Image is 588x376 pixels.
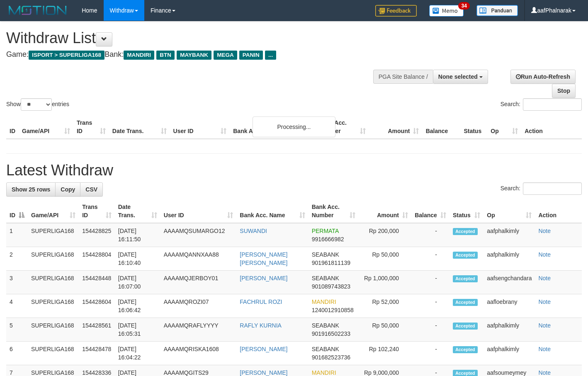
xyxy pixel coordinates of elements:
td: 154428448 [79,271,115,294]
td: aafphalkimly [484,318,535,342]
span: None selected [438,73,478,80]
td: AAAAMQANNXAA88 [160,247,237,271]
h1: Withdraw List [6,30,384,46]
td: aafphalkimly [484,342,535,365]
div: PGA Site Balance / [373,70,433,84]
td: SUPERLIGA168 [28,247,79,271]
span: Accepted [453,275,478,282]
img: Button%20Memo.svg [429,5,464,17]
th: Amount [369,115,423,139]
td: 154428561 [79,318,115,342]
span: MAYBANK [177,51,211,60]
th: Balance [422,115,460,139]
label: Show entries [6,98,69,111]
a: CSV [80,182,103,196]
td: 6 [6,342,28,365]
th: Amount: activate to sort column ascending [359,199,411,223]
td: - [411,318,450,342]
span: Copy 9916666982 to clipboard [312,236,344,243]
td: Rp 200,000 [359,223,411,247]
th: Op: activate to sort column ascending [484,199,535,223]
input: Search: [523,182,582,195]
span: Accepted [453,252,478,259]
td: 154428478 [79,342,115,365]
td: Rp 50,000 [359,318,411,342]
div: Processing... [253,116,335,137]
span: Copy 901916502233 to clipboard [312,330,350,337]
td: aafphalkimly [484,247,535,271]
td: SUPERLIGA168 [28,271,79,294]
td: Rp 50,000 [359,247,411,271]
th: Trans ID [73,115,109,139]
label: Search: [501,182,582,195]
td: 3 [6,271,28,294]
span: Accepted [453,346,478,353]
span: Copy [61,186,75,193]
td: [DATE] 16:10:40 [115,247,160,271]
img: MOTION_logo.png [6,4,69,17]
a: Copy [55,182,80,196]
th: Game/API [19,115,73,139]
a: Note [538,346,551,352]
th: Bank Acc. Name [230,115,315,139]
td: [DATE] 16:07:00 [115,271,160,294]
td: 154428825 [79,223,115,247]
td: aafloebrany [484,294,535,318]
a: FACHRUL ROZI [240,298,282,305]
td: AAAAMQSUMARGO12 [160,223,237,247]
span: MANDIRI [312,369,336,376]
button: None selected [433,70,488,84]
td: 1 [6,223,28,247]
span: Accepted [453,228,478,235]
td: Rp 1,000,000 [359,271,411,294]
th: Bank Acc. Number [316,115,369,139]
th: Trans ID: activate to sort column ascending [79,199,115,223]
th: ID [6,115,19,139]
td: SUPERLIGA168 [28,342,79,365]
th: User ID: activate to sort column ascending [160,199,237,223]
a: [PERSON_NAME] [240,346,287,352]
th: Status [460,115,487,139]
td: [DATE] 16:06:42 [115,294,160,318]
td: 154428604 [79,294,115,318]
span: MANDIRI [312,298,336,305]
th: ID: activate to sort column descending [6,199,28,223]
span: Copy 901682523736 to clipboard [312,354,350,361]
th: Date Trans. [109,115,170,139]
th: User ID [170,115,230,139]
span: Show 25 rows [12,186,50,193]
th: Bank Acc. Number: activate to sort column ascending [309,199,359,223]
span: Copy 901961811139 to clipboard [312,260,350,266]
span: MANDIRI [124,51,154,60]
td: SUPERLIGA168 [28,223,79,247]
th: Bank Acc. Name: activate to sort column ascending [236,199,308,223]
td: SUPERLIGA168 [28,294,79,318]
a: Stop [552,84,576,98]
h1: Latest Withdraw [6,162,582,179]
span: SEABANK [312,346,339,352]
td: AAAAMQRISKA1608 [160,342,237,365]
img: Feedback.jpg [375,5,417,17]
th: Action [521,115,582,139]
span: ISPORT > SUPERLIGA168 [29,51,104,60]
span: SEABANK [312,322,339,329]
td: AAAAMQRAFLYYYY [160,318,237,342]
th: Status: activate to sort column ascending [450,199,484,223]
a: Note [538,369,551,376]
td: 5 [6,318,28,342]
th: Op [487,115,521,139]
span: PERMATA [312,228,339,234]
select: Showentries [21,98,52,111]
td: Rp 52,000 [359,294,411,318]
th: Date Trans.: activate to sort column ascending [115,199,160,223]
th: Balance: activate to sort column ascending [411,199,450,223]
td: [DATE] 16:05:31 [115,318,160,342]
a: Show 25 rows [6,182,56,196]
span: Copy 901089743823 to clipboard [312,283,350,290]
span: ... [265,51,276,60]
a: Note [538,251,551,258]
td: - [411,271,450,294]
td: AAAAMQROZI07 [160,294,237,318]
a: Note [538,298,551,305]
td: 154428804 [79,247,115,271]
